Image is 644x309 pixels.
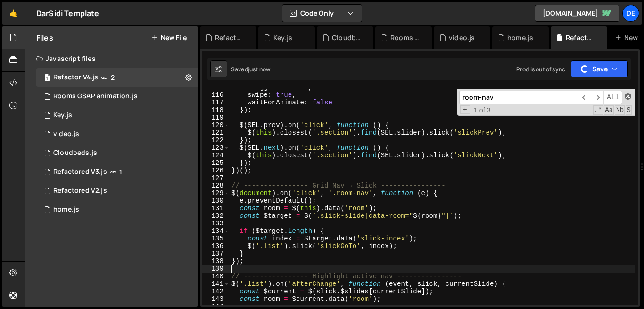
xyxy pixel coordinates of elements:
[53,73,98,82] div: Refactor V4.js
[202,174,230,182] div: 127
[202,205,230,212] div: 131
[202,250,230,257] div: 137
[36,181,198,200] div: 15943/45697.js
[119,168,122,176] span: 1
[36,8,99,19] div: DarSidi Template
[273,33,292,43] div: Key.js
[36,125,198,144] div: 15943/43581.js
[202,91,230,99] div: 116
[36,68,198,87] div: 15943/47458.js
[535,5,619,22] a: [DOMAIN_NAME]
[202,144,230,152] div: 123
[332,33,362,43] div: Cloudbeds.js
[202,106,230,114] div: 118
[25,49,198,68] div: Javascript files
[282,5,362,22] button: Code Only
[36,163,198,181] div: 15943/47442.js
[36,200,198,219] div: 15943/42886.js
[571,60,628,77] button: Save
[202,99,230,106] div: 117
[202,121,230,129] div: 120
[202,182,230,189] div: 128
[202,167,230,174] div: 126
[36,144,198,163] div: 15943/47638.js
[622,5,639,22] a: De
[53,168,107,176] div: Refactored V3.js
[53,111,72,120] div: Key.js
[507,33,533,43] div: home.js
[578,91,591,104] span: ​
[566,33,596,43] div: Refactor V4.js
[593,105,603,115] span: RegExp Search
[248,65,270,73] div: just now
[44,75,50,82] span: 1
[202,242,230,250] div: 136
[390,33,421,43] div: Rooms GSAP animation.js
[2,2,25,25] a: 🤙
[36,106,198,125] div: 15943/47785.js
[202,227,230,235] div: 134
[53,206,79,214] div: home.js
[604,105,614,115] span: CaseSensitive Search
[202,288,230,295] div: 142
[202,114,230,121] div: 119
[202,137,230,144] div: 122
[53,92,138,101] div: Rooms GSAP animation.js
[202,159,230,167] div: 125
[603,91,622,104] span: Alt-Enter
[202,129,230,137] div: 121
[202,295,230,303] div: 143
[36,87,198,106] div: 15943/47622.js
[151,34,187,42] button: New File
[202,265,230,273] div: 139
[202,220,230,227] div: 133
[516,65,565,73] div: Prod is out of sync
[202,152,230,159] div: 124
[53,149,97,157] div: Cloudbeds.js
[215,33,245,43] div: Refactored V3.js
[202,197,230,205] div: 130
[53,187,107,195] div: Refactored V2.js
[202,280,230,288] div: 141
[626,105,632,115] span: Search In Selection
[202,273,230,280] div: 140
[202,235,230,242] div: 135
[202,189,230,197] div: 129
[36,33,53,43] h2: Files
[231,65,270,73] div: Saved
[53,130,79,138] div: video.js
[459,91,578,104] input: Search for
[470,106,495,114] span: 1 of 3
[111,74,115,81] span: 2
[591,91,604,104] span: ​
[202,212,230,220] div: 132
[202,257,230,265] div: 138
[460,105,470,114] span: Toggle Replace mode
[615,105,625,115] span: Whole Word Search
[449,33,475,43] div: video.js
